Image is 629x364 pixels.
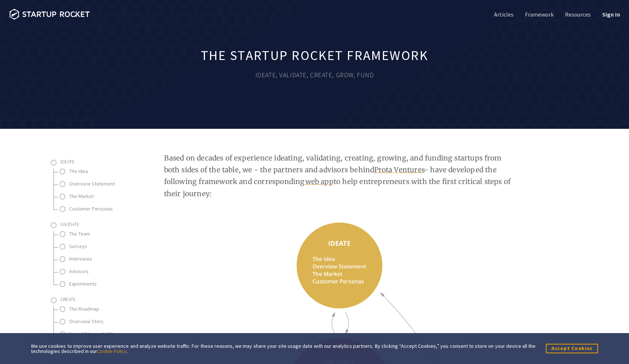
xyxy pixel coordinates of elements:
a: Sign In [601,10,620,18]
a: The Idea [69,167,143,176]
a: The Team [69,229,143,238]
p: Based on decades of experience ideating, validating, creating, growing, and funding startups from... [164,152,517,199]
div: We use cookies to improve user experience and analyze website traffic. For these reasons, we may ... [31,343,536,354]
a: Overview Statement [69,179,143,188]
a: Funnel Stages & KPIs [69,329,143,339]
a: Surveys [69,242,143,251]
a: Cookie Policy [97,348,127,354]
span: Ideate [60,158,75,165]
a: Articles [493,10,513,18]
span: Create [60,296,76,303]
a: web app [305,177,334,186]
a: Customer Personas [69,204,143,213]
button: Accept Cookies [546,344,598,353]
a: The Market [69,192,143,201]
a: Interviews [69,254,143,264]
span: Validate [60,221,79,227]
a: Resources [564,10,591,18]
a: Overview Story [69,317,143,326]
a: Advisors [69,267,143,276]
a: Framework [523,10,554,18]
a: The Roadmap [69,304,143,314]
a: Experiments [69,279,143,289]
a: Prota Ventures [374,165,424,174]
